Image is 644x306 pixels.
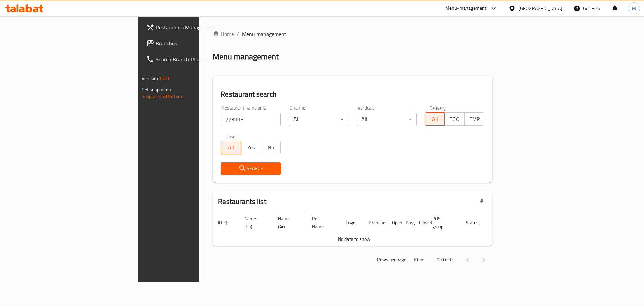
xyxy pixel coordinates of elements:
[218,196,266,207] h2: Restaurants list
[141,35,246,51] a: Branches
[224,143,238,152] span: All
[357,113,417,126] div: All
[213,213,519,246] table: enhanced table
[278,215,299,231] span: Name (Ar)
[226,164,275,173] span: Search
[444,112,465,126] button: TGO
[141,51,246,68] a: Search Branch Phone
[387,213,400,233] th: Open
[159,74,169,83] span: 1.0.0
[432,215,452,231] span: POS group
[414,213,427,233] th: Closed
[213,51,279,62] h2: Menu management
[244,215,265,231] span: Name (En)
[218,219,231,227] span: ID
[141,19,246,35] a: Restaurants Management
[242,30,286,38] span: Menu management
[467,114,482,124] span: TMP
[338,235,370,244] span: No data to show
[410,255,426,265] div: Rows per page:
[142,74,158,83] span: Version:
[241,141,261,154] button: Yes
[289,113,349,126] div: All
[377,256,407,264] p: Rows per page:
[264,143,278,152] span: No
[632,5,636,12] span: M
[142,85,172,94] span: Get support on:
[244,143,258,152] span: Yes
[261,141,281,154] button: No
[466,219,487,227] span: Status
[400,213,414,233] th: Busy
[221,141,241,154] button: All
[464,112,484,126] button: TMP
[428,114,442,124] span: All
[225,134,238,139] label: Upsell
[447,114,462,124] span: TGO
[221,113,281,126] input: Search for restaurant name or ID..
[437,256,453,264] p: 0-0 of 0
[518,5,562,12] div: [GEOGRAPHIC_DATA]
[445,4,487,12] div: Menu-management
[142,92,184,101] a: Support.OpsPlatform
[429,105,446,110] label: Delivery
[474,193,490,210] div: Export file
[156,39,240,47] span: Branches
[363,213,387,233] th: Branches
[312,215,332,231] span: Ref. Name
[425,112,445,126] button: All
[221,89,484,99] h2: Restaurant search
[213,30,492,38] nav: breadcrumb
[221,162,281,175] button: Search
[156,23,240,31] span: Restaurants Management
[156,55,240,63] span: Search Branch Phone
[340,213,363,233] th: Logo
